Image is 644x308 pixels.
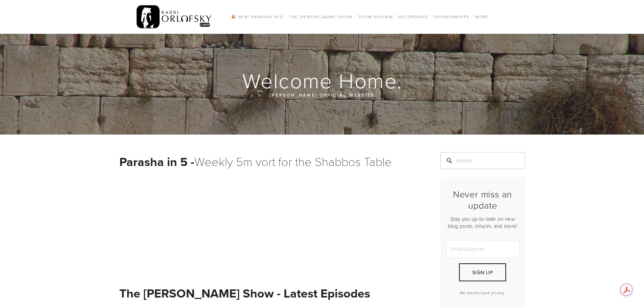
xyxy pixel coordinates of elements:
[229,13,285,21] a: 🎉 NEW! Parasha in 5
[160,91,484,99] p: [PERSON_NAME] official website
[430,14,432,20] span: /
[137,4,212,30] img: RabbiOrlofsky.com
[446,240,519,258] input: Email Address
[446,215,519,230] p: Stay you up-to-date on new blog posts, shiurim, and more!
[356,13,395,21] a: Zoom Shiurim
[119,70,526,91] h1: Welcome Home.
[432,13,471,21] a: Sponsorships
[287,13,355,21] a: The [PERSON_NAME] Show
[397,13,430,21] a: Recordings
[459,263,506,281] button: Sign Up
[472,14,473,20] span: /
[472,269,493,276] span: Sign Up
[119,284,370,302] strong: The [PERSON_NAME] Show - Latest Episodes
[440,152,525,169] input: Search
[354,14,356,20] span: /
[119,152,424,171] h1: Weekly 5m vort for the Shabbos Table
[285,14,287,20] span: /
[395,14,397,20] span: /
[446,189,519,211] h2: Never miss an update
[446,290,519,295] p: We respect your privacy.
[119,153,194,170] strong: Parasha in 5 -
[473,13,491,21] a: More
